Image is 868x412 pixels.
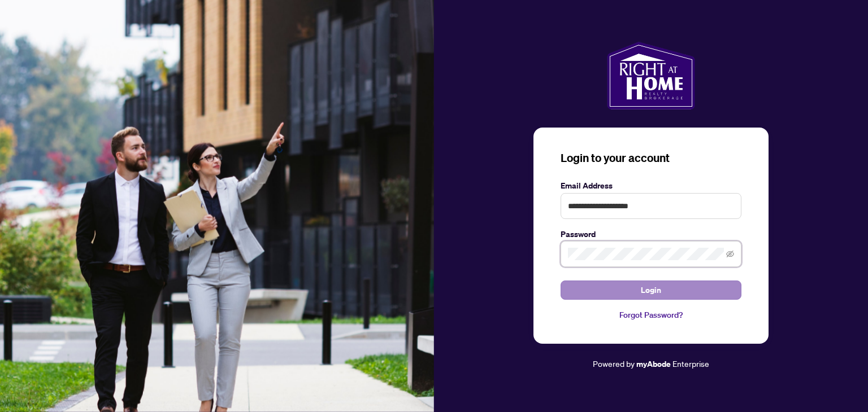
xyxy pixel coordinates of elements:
[726,250,734,258] span: eye-invisible
[561,150,741,166] h3: Login to your account
[672,358,709,369] span: Enterprise
[561,179,741,192] label: Email Address
[561,280,741,300] button: Login
[641,281,661,299] span: Login
[561,309,741,321] a: Forgot Password?
[561,228,741,240] label: Password
[593,358,635,369] span: Powered by
[607,42,695,109] img: ma-logo
[636,358,671,370] a: myAbode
